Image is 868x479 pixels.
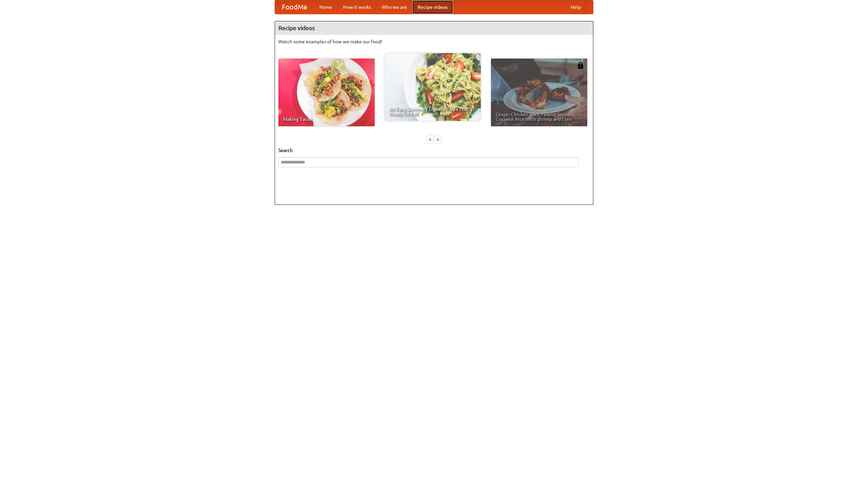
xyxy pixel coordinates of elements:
h4: Recipe videos [275,21,593,35]
span: Making Tacos [283,117,370,122]
span: An Easy, Summery Tomato Pasta That's Ready for Fall [389,107,476,116]
a: FoodMe [275,0,314,14]
a: An Easy, Summery Tomato Pasta That's Ready for Fall [384,53,481,121]
div: « [427,135,433,144]
a: Making Tacos [278,59,375,126]
img: 483408.png [577,62,584,69]
h5: Search [278,147,590,154]
a: Home [314,0,338,14]
div: » [435,135,441,144]
a: How it works [338,0,376,14]
p: Watch some examples of how we make our food! [278,38,590,45]
a: Help [565,0,586,14]
a: Who we are [376,0,412,14]
a: Recipe videos [412,0,453,14]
